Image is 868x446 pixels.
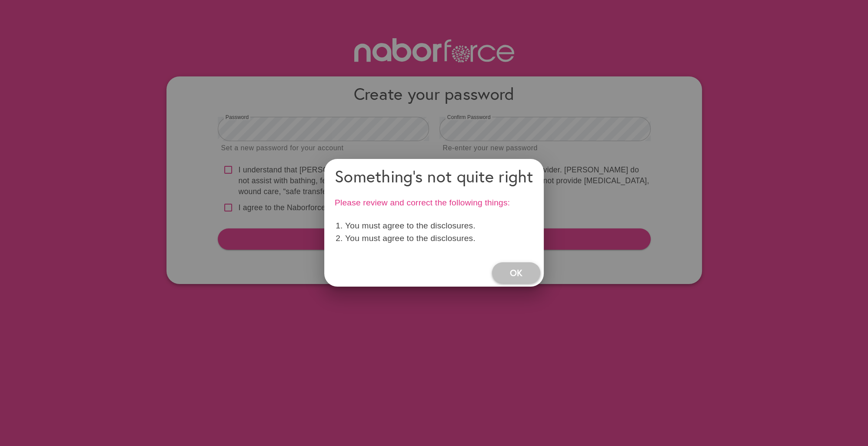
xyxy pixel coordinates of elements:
span: OK [510,265,523,281]
li: You must agree to the disclosures. [345,232,523,245]
h4: Something's not quite right [335,166,533,186]
li: You must agree to the disclosures. [345,220,523,233]
button: OK [492,262,540,283]
p: Please review and correct the following things: [335,197,533,210]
